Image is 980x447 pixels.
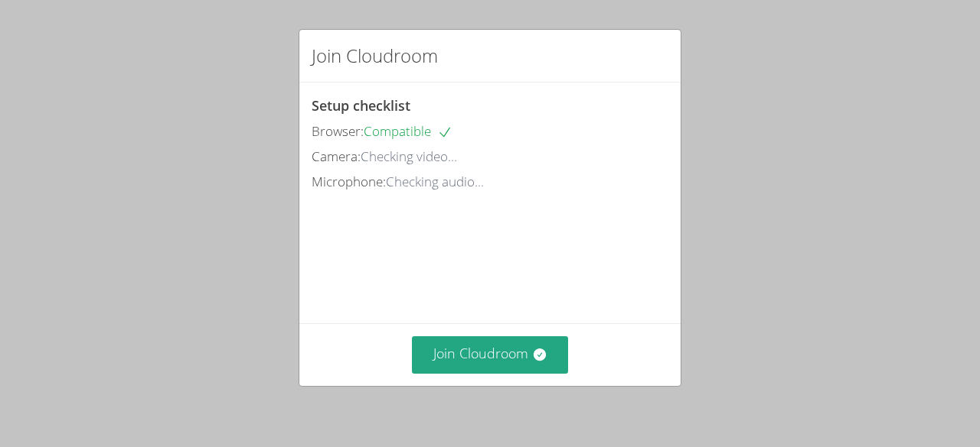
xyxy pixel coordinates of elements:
[312,96,410,115] span: Setup checklist
[312,173,386,190] span: Microphone:
[312,122,364,140] span: Browser:
[412,336,569,374] button: Join Cloudroom
[361,147,457,165] span: Checking video...
[312,42,438,70] h2: Join Cloudroom
[364,122,452,140] span: Compatible
[386,173,484,190] span: Checking audio...
[312,147,361,165] span: Camera:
